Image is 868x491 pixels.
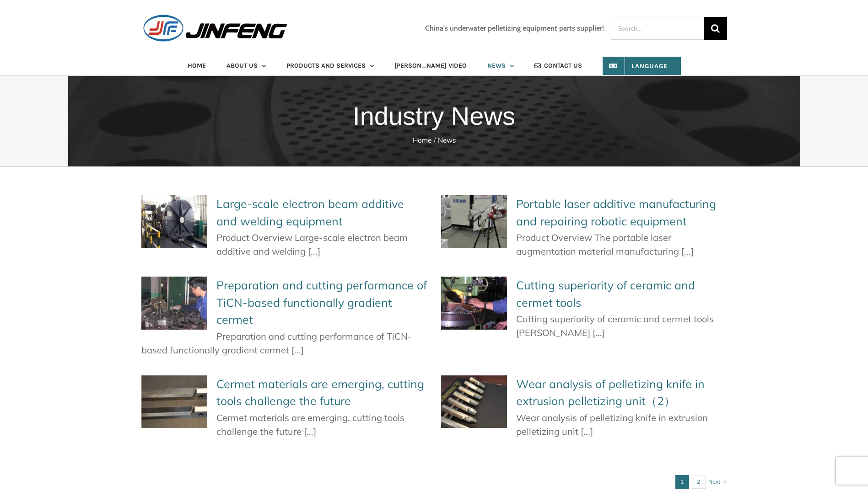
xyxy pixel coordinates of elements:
img: JINFENG Logo [141,14,289,43]
span: CONTACT US [544,63,582,69]
a: Preparation and cutting performance of TiCN-based functionally gradient cermet [216,278,427,326]
p: Wear analysis of pelletizing knife in extrusion pelletizing unit [...] [441,411,727,438]
a: HOME [188,57,206,75]
a: ABOUT US [226,57,266,75]
nav: Main Menu [141,57,727,75]
p: Product Overview The portable laser augmentation material manufacturing [...] [441,231,727,258]
img: cermet composite pelletizing knife [141,375,207,428]
p: Preparation and cutting performance of TiCN-based functionally gradient cermet [...] [141,330,427,357]
a: Portable laser additive manufacturing and repairing robotic equipment [516,197,716,228]
a: Cermet materials are emerging, cutting tools challenge the future [141,375,207,428]
img: Neatly arranged Pelletizing knife [441,375,507,428]
span: 1 [675,475,689,489]
a: [PERSON_NAME] VIDEO [394,57,467,75]
a: PRODUCTS AND SERVICES [286,57,374,75]
input: Search... [611,17,704,40]
a: Preparation and cutting performance of TiCN-based functionally gradient cermet [141,277,207,330]
a: Cermet materials are emerging, cutting tools challenge the future [216,377,424,408]
a: Portable laser additive manufacturing and repairing robotic equipment [441,195,507,248]
a: CONTACT US [534,57,582,75]
a: Cutting superiority of ceramic and cermet tools [441,277,507,330]
a: Wear analysis of pelletizing knife in extrusion pelletizing unit（2） [516,377,705,408]
span: ABOUT US [226,63,258,69]
span: NEWS [487,63,506,69]
p: Product Overview Large-scale electron beam additive and welding [...] [141,231,427,258]
span: Language [616,62,668,70]
a: Home [413,136,431,144]
h3: China's underwater pelletizing equipment parts supplier! [425,24,604,32]
img: TiCN-based functionally gradient cermet [141,277,207,330]
a: Cutting superiority of ceramic and cermet tools [516,278,695,310]
span: HOME [188,63,206,69]
nav: Breadcrumb [14,135,854,146]
a: Large-scale electron beam additive and welding equipment [216,197,404,228]
p: Cermet materials are emerging, cutting tools challenge the future [...] [141,411,427,438]
p: Cutting superiority of ceramic and cermet tools [PERSON_NAME] [...] [441,312,727,340]
a: Large-scale electron beam additive and welding equipment [141,195,207,248]
input: Search [704,17,727,40]
span: PRODUCTS AND SERVICES [286,63,366,69]
a: Wear analysis of pelletizing knife in extrusion pelletizing unit（2） [441,375,507,428]
h1: Industry News [14,97,854,135]
a: 2 [692,475,706,489]
img: Ceramic and cermet tools [441,277,507,330]
a: Next [708,475,720,489]
span: [PERSON_NAME] VIDEO [394,63,467,69]
a: News [438,136,456,144]
a: NEWS [487,57,514,75]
